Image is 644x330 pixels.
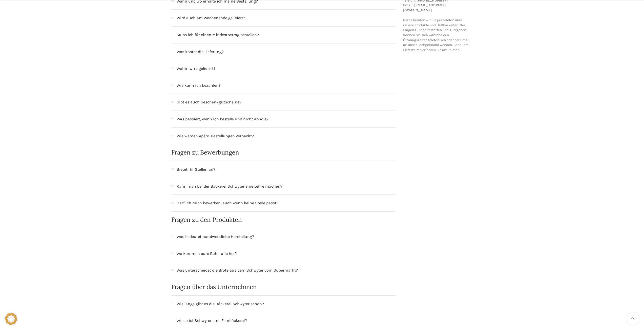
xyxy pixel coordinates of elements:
[177,15,245,21] span: Wird auch am Wochenende geliefert?
[171,284,396,290] h2: Fragen über das Unternehmen
[177,49,224,55] span: Was kostet die Lieferung?
[177,317,247,324] span: Wieso ist Schwyter eine Feinbäckerei?
[177,133,254,139] span: Wie werden Apéro-Bestellungen verpackt?
[171,217,396,223] h2: Fragen zu den Produkten
[177,116,268,122] span: Was passiert, wenn ich bestelle und nicht abhole?
[177,183,282,190] span: Kann man bei der Bäckerei Schwyter eine Lehre machen?
[177,82,221,89] span: Wie kann ich bezahlen?
[403,3,446,12] strong: Email: [EMAIL_ADDRESS][DOMAIN_NAME]
[177,166,215,173] span: Bietet ihr Stellen an?
[177,301,264,307] span: Wie lange gibt es die Bäckerei Schwyter schon?
[177,99,241,105] span: Gibt es auch Geschenkgutscheine?
[171,149,396,156] h2: Fragen zu Bewerbungen
[177,267,298,274] span: Was unterscheidet die Brote aus dem Schwyter vom Supermarkt?
[177,65,216,72] span: Wohin wird geliefert?
[177,233,254,240] span: Was bedeutet handwerkliche Herstellung?
[626,312,639,325] a: Scroll to top button
[177,250,237,257] span: Wo kommen eure Rohstoffe her?
[177,200,278,206] span: Darf ich mich bewerben, auch wenn keine Stelle passt?
[177,32,259,38] span: Muss ich für einen Mindestbetrag bestellen?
